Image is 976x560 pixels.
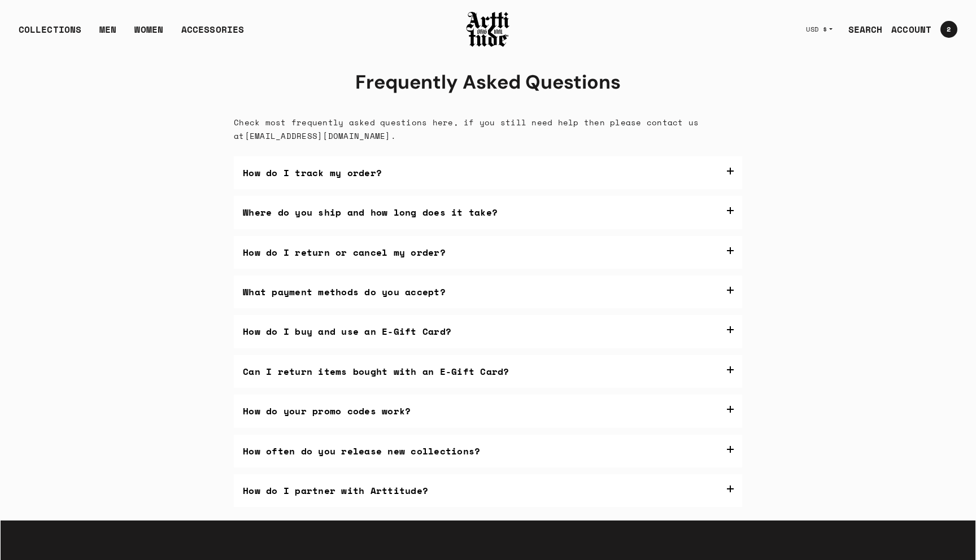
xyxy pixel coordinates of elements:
label: Where do you ship and how long does it take? [234,196,742,229]
a: MEN [99,23,116,45]
p: Check most frequently asked questions here, if you still need help then please contact us at . [234,116,742,142]
label: How do I track my order? [234,156,742,189]
label: How do I return or cancel my order? [234,236,742,269]
a: WOMEN [134,23,163,45]
label: What payment methods do you accept? [234,275,742,308]
label: How do I partner with Arttitude? [234,474,742,507]
a: Open cart [931,16,957,42]
label: How often do you release new collections? [234,435,742,467]
span: 2 [947,26,951,33]
h1: Frequently Asked Questions [1,59,975,95]
ul: Main navigation [10,23,253,45]
label: How do your promo codes work? [234,395,742,427]
img: Arttitude [465,10,511,49]
label: Can I return items bought with an E-Gift Card? [234,355,742,388]
span: USD $ [806,25,827,34]
a: [EMAIL_ADDRESS][DOMAIN_NAME] [245,130,391,142]
button: USD $ [799,17,839,42]
a: SEARCH [839,18,883,41]
div: COLLECTIONS [19,23,81,45]
label: How do I buy and use an E-Gift Card? [234,315,742,348]
div: ACCESSORIES [181,23,244,45]
a: ACCOUNT [882,18,931,41]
